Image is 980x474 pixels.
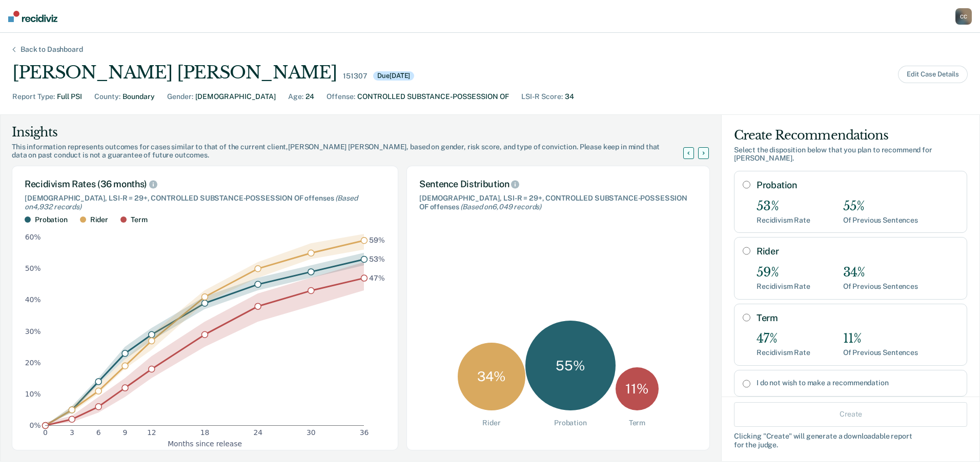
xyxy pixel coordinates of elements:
[43,238,367,429] g: dot
[554,419,587,427] div: Probation
[25,265,41,273] text: 50%
[195,91,276,102] div: [DEMOGRAPHIC_DATA]
[25,359,41,367] text: 20%
[25,390,41,398] text: 10%
[288,91,303,102] div: Age :
[458,343,525,410] div: 34 %
[843,216,918,225] div: Of Previous Sentences
[898,66,968,83] button: Edit Case Details
[343,72,367,81] div: 151307
[369,274,385,282] text: 47%
[955,8,972,25] button: CC
[307,429,316,437] text: 30
[360,429,369,437] text: 36
[843,265,918,280] div: 34%
[326,91,355,102] div: Offense :
[57,91,82,102] div: Full PSI
[43,429,369,437] g: x-axis tick label
[843,348,918,357] div: Of Previous Sentences
[8,11,57,22] img: Recidiviz
[35,215,68,224] div: Probation
[757,331,810,346] div: 47%
[70,429,74,437] text: 3
[12,62,337,83] div: [PERSON_NAME] [PERSON_NAME]
[373,71,414,81] div: Due [DATE]
[843,331,918,346] div: 11%
[25,233,41,242] text: 60%
[616,367,659,410] div: 11 %
[30,421,41,429] text: 0%
[168,440,242,448] g: x-axis label
[25,194,385,211] div: [DEMOGRAPHIC_DATA], LSI-R = 29+, CONTROLLED SUBSTANCE-POSSESSION OF offenses
[419,179,697,190] div: Sentence Distribution
[734,402,967,426] button: Create
[25,194,357,211] span: (Based on 4,932 records )
[12,91,55,102] div: Report Type :
[253,429,262,437] text: 24
[757,348,810,357] div: Recidivism Rate
[843,282,918,291] div: Of Previous Sentences
[734,127,967,144] div: Create Recommendations
[168,440,242,448] text: Months since release
[167,91,193,102] div: Gender :
[131,215,147,224] div: Term
[25,179,385,190] div: Recidivism Rates (36 months)
[8,45,95,54] div: Back to Dashboard
[12,124,696,141] div: Insights
[565,91,574,102] div: 34
[757,312,958,324] label: Term
[25,233,41,430] g: y-axis tick label
[757,379,958,387] label: I do not wish to make a recommendation
[25,327,41,335] text: 30%
[96,429,101,437] text: 6
[843,199,918,214] div: 55%
[521,91,563,102] div: LSI-R Score :
[369,236,385,282] g: text
[734,146,967,163] div: Select the disposition below that you plan to recommend for [PERSON_NAME] .
[757,265,810,280] div: 59%
[369,236,385,245] text: 59%
[305,91,314,102] div: 24
[482,419,500,427] div: Rider
[43,429,48,437] text: 0
[757,199,810,214] div: 53%
[123,429,128,437] text: 9
[25,296,41,304] text: 40%
[955,8,972,25] div: C C
[757,216,810,225] div: Recidivism Rate
[369,255,385,263] text: 53%
[90,215,108,224] div: Rider
[734,431,967,449] div: Clicking " Create " will generate a downloadable report for the judge.
[757,246,958,257] label: Rider
[757,180,958,191] label: Probation
[757,282,810,291] div: Recidivism Rate
[419,194,697,211] div: [DEMOGRAPHIC_DATA], LSI-R = 29+, CONTROLLED SUBSTANCE-POSSESSION OF offenses
[12,143,696,160] div: This information represents outcomes for cases similar to that of the current client, [PERSON_NAM...
[357,91,509,102] div: CONTROLLED SUBSTANCE-POSSESSION OF
[629,419,645,427] div: Term
[200,429,210,437] text: 18
[94,91,120,102] div: County :
[460,203,541,211] span: (Based on 6,049 records )
[525,321,616,411] div: 55 %
[147,429,156,437] text: 12
[122,91,155,102] div: Boundary
[45,234,364,425] g: area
